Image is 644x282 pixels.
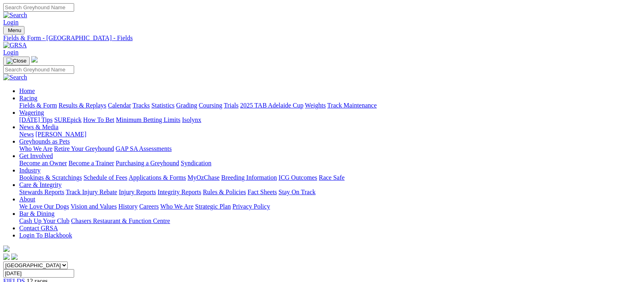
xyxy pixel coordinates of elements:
img: GRSA [3,42,27,49]
a: Racing [19,95,37,101]
a: Bar & Dining [19,210,55,217]
div: About [19,203,641,210]
a: History [118,203,137,210]
a: Fields & Form [19,102,57,109]
img: Search [3,74,27,81]
a: Greyhounds as Pets [19,138,70,145]
a: Coursing [199,102,222,109]
button: Toggle navigation [3,57,30,65]
a: Chasers Restaurant & Function Centre [71,217,170,224]
a: Tracks [133,102,150,109]
a: Statistics [151,102,175,109]
a: We Love Our Dogs [19,203,69,210]
div: Bar & Dining [19,217,641,225]
a: Home [19,87,35,94]
img: Close [6,58,26,64]
a: Who We Are [19,145,52,152]
a: Weights [305,102,326,109]
div: Get Involved [19,160,641,167]
input: Select date [3,269,74,278]
a: Fact Sheets [248,189,277,195]
a: Track Injury Rebate [66,189,117,195]
a: News [19,131,34,138]
a: Applications & Forms [129,174,186,181]
a: Injury Reports [119,189,156,195]
img: facebook.svg [3,254,10,260]
a: Schedule of Fees [83,174,127,181]
a: Syndication [181,160,211,166]
div: Care & Integrity [19,189,641,196]
a: Privacy Policy [232,203,270,210]
a: Care & Integrity [19,181,62,188]
a: [PERSON_NAME] [35,131,86,138]
a: How To Bet [83,116,115,123]
a: Stewards Reports [19,189,64,195]
a: Rules & Policies [203,189,246,195]
div: Wagering [19,116,641,124]
a: Login [3,19,18,26]
a: Become an Owner [19,160,67,166]
a: Wagering [19,109,44,116]
a: Retire Your Greyhound [54,145,114,152]
a: Purchasing a Greyhound [116,160,179,166]
span: Menu [8,27,21,33]
button: Toggle navigation [3,26,24,34]
a: MyOzChase [188,174,220,181]
img: logo-grsa-white.png [31,56,38,63]
a: SUREpick [54,116,81,123]
a: Login [3,49,18,56]
a: [DATE] Tips [19,116,52,123]
div: Racing [19,102,641,109]
a: Breeding Information [221,174,277,181]
a: Trials [224,102,238,109]
a: Become a Trainer [69,160,114,166]
a: Calendar [108,102,131,109]
a: Fields & Form - [GEOGRAPHIC_DATA] - Fields [3,34,641,42]
a: Vision and Values [71,203,117,210]
a: Contact GRSA [19,225,58,231]
a: Login To Blackbook [19,232,72,239]
input: Search [3,3,74,12]
div: News & Media [19,131,641,138]
a: About [19,196,35,203]
img: logo-grsa-white.png [3,245,10,252]
a: Strategic Plan [195,203,231,210]
div: Industry [19,174,641,181]
a: Isolynx [182,116,201,123]
a: Who We Are [160,203,194,210]
a: Minimum Betting Limits [116,116,180,123]
a: Careers [139,203,159,210]
a: Results & Replays [59,102,106,109]
a: Grading [176,102,197,109]
a: Race Safe [319,174,344,181]
a: Industry [19,167,40,174]
div: Greyhounds as Pets [19,145,641,152]
a: News & Media [19,124,59,130]
a: Track Maintenance [327,102,377,109]
a: ICG Outcomes [279,174,317,181]
a: Bookings & Scratchings [19,174,82,181]
a: Cash Up Your Club [19,217,69,224]
input: Search [3,65,74,74]
a: Stay On Track [279,189,315,195]
img: Search [3,12,27,19]
a: Integrity Reports [157,189,201,195]
a: GAP SA Assessments [116,145,172,152]
a: 2025 TAB Adelaide Cup [240,102,303,109]
a: Get Involved [19,152,53,159]
img: twitter.svg [11,254,18,260]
